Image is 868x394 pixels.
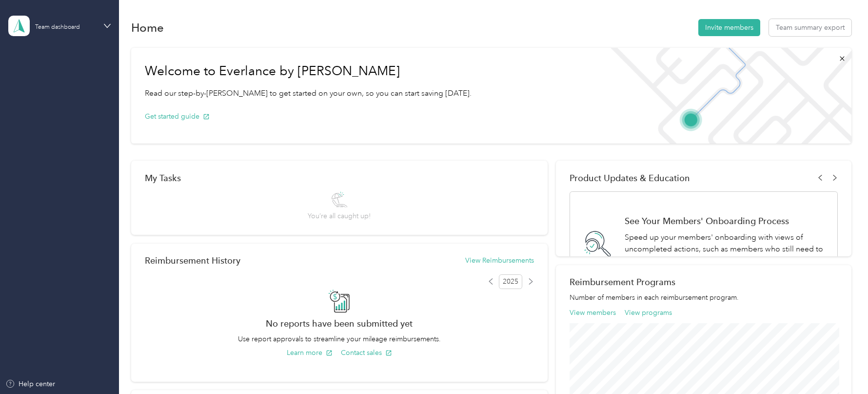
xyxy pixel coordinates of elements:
[145,63,472,79] h1: Welcome to Everlance by [PERSON_NAME]
[769,19,851,36] button: Team summary export
[308,211,371,221] span: You’re all caught up!
[570,308,616,318] button: View members
[570,173,690,183] span: Product Updates & Education
[499,274,522,289] span: 2025
[145,87,472,100] p: Read our step-by-[PERSON_NAME] to get started on your own, so you can start saving [DATE].
[131,22,164,33] h1: Home
[570,277,837,287] h2: Reimbursement Programs
[698,19,760,36] button: Invite members
[5,379,55,389] button: Help center
[145,334,534,344] p: Use report approvals to streamline your mileage reimbursements.
[145,173,534,183] div: My Tasks
[570,292,837,303] p: Number of members in each reimbursement program.
[287,348,333,358] button: Learn more
[465,255,534,266] button: View Reimbursements
[145,111,210,122] button: Get started guide
[625,216,827,226] h1: See Your Members' Onboarding Process
[625,231,827,268] p: Speed up your members' onboarding with views of uncompleted actions, such as members who still ne...
[145,255,240,266] h2: Reimbursement History
[341,348,392,358] button: Contact sales
[601,48,851,144] img: Welcome to everlance
[625,308,672,318] button: View programs
[813,339,868,394] iframe: Everlance-gr Chat Button Frame
[145,318,534,329] h2: No reports have been submitted yet
[35,24,80,30] div: Team dashboard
